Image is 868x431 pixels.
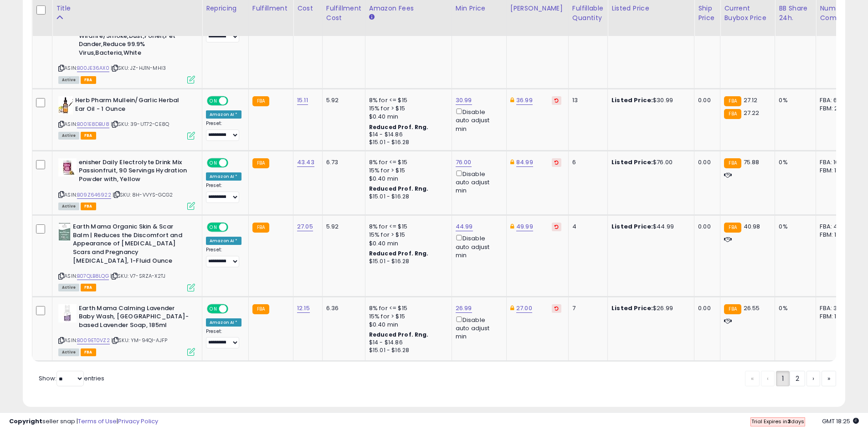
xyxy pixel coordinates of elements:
span: | SKU: V7-SRZA-X2TJ [110,272,165,280]
div: 0% [779,158,809,166]
div: 0.00 [698,158,713,166]
div: $15.01 - $16.28 [369,139,445,146]
div: FBA: 6 [820,96,850,104]
div: $0.40 min [369,113,445,121]
div: 6.73 [326,158,358,166]
span: FBA [81,348,96,356]
div: Amazon AI * [206,237,241,245]
div: 8% for <= $15 [369,158,445,166]
span: | SKU: 8H-VVYS-GCG2 [113,191,173,198]
a: 2 [790,371,805,386]
b: Listed Price: [611,96,653,104]
b: 3 [787,418,791,425]
div: Amazon AI * [206,318,241,327]
small: Amazon Fees. [369,13,375,21]
a: B001E8DBU8 [77,120,109,128]
div: 8% for <= $15 [369,96,445,104]
div: Amazon Fees [369,4,448,13]
a: B07QLB8LQG [77,272,109,280]
span: 27.22 [744,109,760,117]
small: FBA [724,96,741,106]
div: 6 [572,158,601,166]
div: $76.00 [611,158,687,166]
a: 26.99 [456,304,472,313]
div: 15% for > $15 [369,104,445,113]
div: $30.99 [611,96,687,104]
span: FBA [81,76,96,84]
div: $0.40 min [369,239,445,248]
b: Reduced Prof. Rng. [369,123,429,131]
div: 0.00 [698,304,713,312]
b: Earth Mama Calming Lavender Baby Wash, [GEOGRAPHIC_DATA]-based Lavender Soap, 185ml [79,304,190,332]
b: Listed Price: [611,222,653,231]
small: FBA [724,223,741,233]
div: 4 [572,223,601,231]
img: 418q8Z71u3L._SL40_.jpg [58,223,71,241]
div: $15.01 - $16.28 [369,347,445,354]
div: 7 [572,304,601,312]
a: 84.99 [516,158,533,167]
span: | SKU: YM-94QI-AJFP [111,337,167,344]
a: 27.00 [516,304,532,313]
span: All listings currently available for purchase on Amazon [58,284,79,291]
img: 41-8hNQnkCL._SL40_.jpg [58,158,77,177]
div: seller snap | | [9,417,158,426]
span: 2025-10-14 18:25 GMT [822,417,859,426]
div: Fulfillment Cost [326,4,361,23]
a: B009ET0VZ2 [77,337,110,344]
b: Earth Mama Organic Skin & Scar Balm | Reduces the Discomfort and Appearance of [MEDICAL_DATA] Sca... [73,223,184,267]
span: OFF [227,97,241,105]
b: Reduced Prof. Rng. [369,185,429,192]
small: FBA [252,158,269,168]
a: 12.15 [297,304,310,313]
span: FBA [81,203,96,210]
span: FBA [81,284,96,291]
div: 0% [779,223,809,231]
a: Terms of Use [78,417,117,426]
b: Listed Price: [611,304,653,312]
div: Preset: [206,182,241,203]
a: 27.05 [297,222,313,231]
span: 75.88 [744,158,760,166]
div: 0% [779,96,809,104]
span: OFF [227,223,241,231]
span: › [812,374,814,383]
div: Num of Comp. [820,4,853,23]
a: 44.99 [456,222,473,231]
div: FBM: 1 [820,312,850,321]
div: Fulfillment [252,4,289,13]
div: Amazon AI * [206,172,241,181]
span: Trial Expires in days [751,418,804,425]
a: 43.43 [297,158,314,167]
div: $0.40 min [369,321,445,329]
div: Current Buybox Price [724,4,771,23]
div: 15% for > $15 [369,312,445,321]
small: FBA [724,158,741,168]
span: OFF [227,305,241,312]
div: Disable auto adjust min [456,169,499,195]
b: Listed Price: [611,158,653,166]
span: ON [208,223,219,231]
span: FBA [81,132,96,140]
div: Preset: [206,247,241,267]
small: FBA [724,109,741,119]
a: 30.99 [456,96,472,105]
div: 8% for <= $15 [369,304,445,312]
div: 5.92 [326,223,358,231]
img: 41x8jY4WjOL._SL40_.jpg [58,96,73,114]
div: 15% for > $15 [369,231,445,239]
strong: Copyright [9,417,42,426]
span: OFF [227,159,241,166]
div: FBA: 4 [820,223,850,231]
a: 36.99 [516,96,533,105]
span: | SKU: 39-UT72-CE8Q [111,120,169,128]
div: FBM: 1 [820,231,850,239]
small: FBA [252,96,269,106]
div: Ship Price [698,4,716,23]
div: ASIN: [58,96,195,139]
span: All listings currently available for purchase on Amazon [58,132,79,140]
a: Privacy Policy [118,417,158,426]
div: $14 - $14.86 [369,339,445,347]
span: All listings currently available for purchase on Amazon [58,348,79,356]
div: $14 - $14.86 [369,131,445,139]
